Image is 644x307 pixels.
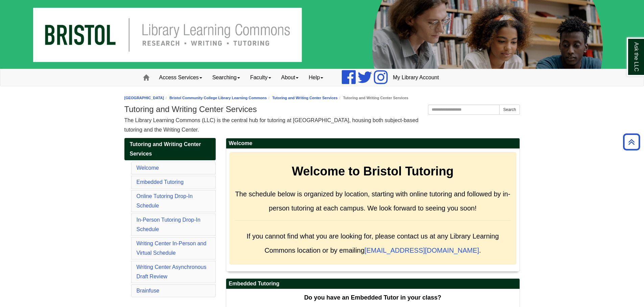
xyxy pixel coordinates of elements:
[137,264,207,279] a: Writing Center Asynchronous Draft Review
[124,96,164,100] a: [GEOGRAPHIC_DATA]
[226,138,520,149] h2: Welcome
[364,247,479,254] a: [EMAIL_ADDRESS][DOMAIN_NAME]
[137,241,207,256] a: Writing Center In-Person and Virtual Schedule
[292,164,454,178] strong: Welcome to Bristol Tutoring
[137,217,200,232] a: In-Person Tutoring Drop-In Schedule
[226,279,520,289] h2: Embedded Tutoring
[499,105,520,115] button: Search
[137,165,159,171] a: Welcome
[207,69,245,86] a: Searching
[154,69,207,86] a: Access Services
[304,69,328,86] a: Help
[169,96,267,100] a: Bristol Community College Library Learning Commons
[276,69,304,86] a: About
[137,179,184,185] a: Embedded Tutoring
[124,117,419,133] span: The Library Learning Commons (LLC) is the central hub for tutoring at [GEOGRAPHIC_DATA], housing ...
[124,95,520,101] nav: breadcrumb
[621,137,642,146] a: Back to Top
[130,141,201,157] span: Tutoring and Writing Center Services
[124,105,520,114] h1: Tutoring and Writing Center Services
[137,193,193,208] a: Online Tutoring Drop-In Schedule
[245,69,276,86] a: Faculty
[124,138,216,160] a: Tutoring and Writing Center Services
[338,95,408,101] li: Tutoring and Writing Center Services
[304,294,442,301] strong: Do you have an Embedded Tutor in your class?
[137,288,160,294] a: Brainfuse
[388,69,444,86] a: My Library Account
[235,190,510,212] span: The schedule below is organized by location, starting with online tutoring and followed by in-per...
[272,96,337,100] a: Tutoring and Writing Center Services
[246,232,499,254] span: If you cannot find what you are looking for, please contact us at any Library Learning Commons lo...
